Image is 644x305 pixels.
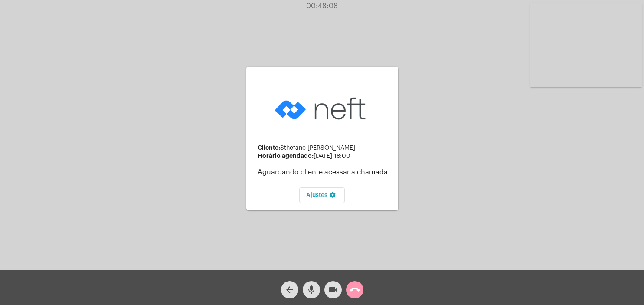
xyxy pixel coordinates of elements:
[306,3,338,10] span: 00:48:08
[258,153,314,159] strong: Horário agendado:
[328,285,338,295] mat-icon: videocam
[299,187,345,203] button: Ajustes
[258,153,391,160] div: [DATE] 18:00
[306,192,338,198] span: Ajustes
[272,84,372,134] img: logo-neft-novo-2.png
[306,285,317,295] mat-icon: mic
[258,168,391,176] p: Aguardando cliente acessar a chamada
[327,191,338,202] mat-icon: settings
[258,144,391,151] div: Sthefane [PERSON_NAME]
[350,285,360,295] mat-icon: call_end
[258,144,280,151] strong: Cliente:
[284,285,295,295] mat-icon: arrow_back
